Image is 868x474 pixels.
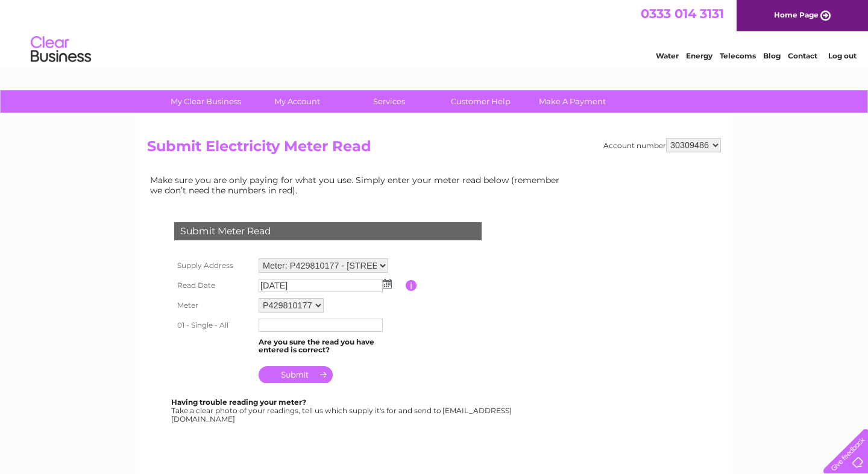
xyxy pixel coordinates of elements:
img: ... [383,279,392,288]
div: Take a clear photo of your readings, tell us which supply it's for and send to [EMAIL_ADDRESS][DO... [171,398,514,423]
a: Energy [686,51,712,60]
a: Blog [763,51,781,60]
b: Having trouble reading your meter? [171,398,306,407]
th: 01 - Single - All [171,316,256,335]
a: My Account [248,90,347,113]
a: Make A Payment [523,90,622,113]
div: Account number [603,138,721,152]
input: Submit [259,366,333,383]
a: Contact [788,51,817,60]
div: Submit Meter Read [174,222,482,240]
h2: Submit Electricity Meter Read [147,138,721,161]
td: Make sure you are only paying for what you use. Simply enter your meter read below (remember we d... [147,172,569,198]
td: Are you sure the read you have entered is correct? [256,335,406,358]
a: Customer Help [431,90,530,113]
a: Log out [828,51,857,60]
div: Clear Business is a trading name of Verastar Limited (registered in [GEOGRAPHIC_DATA] No. 3667643... [150,7,720,58]
a: 0333 014 3131 [641,6,724,21]
th: Read Date [171,276,256,295]
th: Supply Address [171,255,256,276]
a: Services [339,90,439,113]
a: Telecoms [720,51,756,60]
a: My Clear Business [156,90,256,113]
input: Information [406,280,417,291]
a: Water [656,51,679,60]
img: logo.png [30,31,92,68]
th: Meter [171,295,256,316]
